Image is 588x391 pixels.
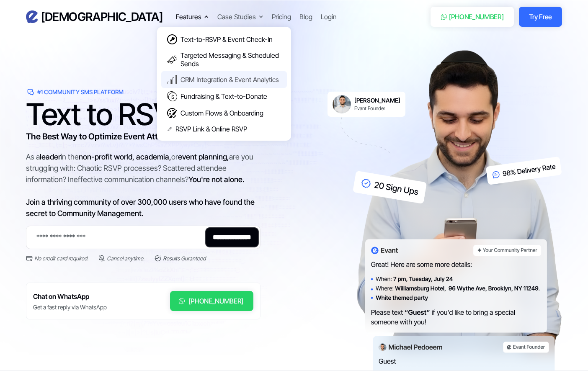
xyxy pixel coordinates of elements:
[188,175,245,184] span: You're not alone.
[188,296,243,306] div: [PHONE_NUMBER]
[34,254,88,262] div: No credit card required.
[175,125,247,133] div: RSVP Link & Online RSVP
[33,303,107,311] div: Get a fast reply via WhatsApp
[161,88,287,105] a: Fundraising & Text-to-Donate
[431,7,514,27] a: [PHONE_NUMBER]
[33,291,107,302] h6: Chat on WhatsApp
[26,198,255,218] span: Join a thriving community of over 300,000 users who have found the secret to Community Management.
[26,10,162,24] a: home
[181,35,273,44] div: Text-to-RSVP & Event Check-In
[26,151,260,219] div: As a in the or are you struggling with: Chaotic RSVP processes? Scattered attendee information? I...
[40,152,61,161] span: leader
[354,105,400,112] div: Evant Founder
[26,226,260,262] form: Email Form 2
[161,121,287,136] a: RSVP Link & Online RSVP
[217,12,256,22] div: Case Studies
[178,152,229,161] span: event planning,
[181,92,267,100] div: Fundraising & Text-to-Donate
[170,291,253,311] a: [PHONE_NUMBER]
[272,12,291,22] a: Pricing
[37,88,124,96] div: #1 Community SMS Platform
[328,92,405,117] a: [PERSON_NAME]Evant Founder
[181,109,263,117] div: Custom Flows & Onboarding
[176,12,201,22] div: Features
[107,254,144,262] div: Cancel anytime.
[181,75,279,84] div: CRM Integration & Event Analytics
[26,102,260,127] h1: Text to RSVP
[163,254,206,262] div: Results Guranteed
[79,152,171,161] span: non-profit world, academia,
[176,12,209,22] div: Features
[449,12,504,22] div: [PHONE_NUMBER]
[157,23,291,141] nav: Features
[161,48,287,71] a: Targeted Messaging & Scheduled Sends
[217,12,263,22] div: Case Studies
[26,130,260,143] h3: The Best Way to Optimize Event Attendance
[161,71,287,88] a: CRM Integration & Event Analytics
[41,10,162,24] h3: [DEMOGRAPHIC_DATA]
[299,12,312,22] a: Blog
[161,31,287,48] a: Text-to-RSVP & Event Check-In
[181,51,281,68] div: Targeted Messaging & Scheduled Sends
[519,7,562,27] a: Try Free
[161,105,287,121] a: Custom Flows & Onboarding
[354,97,400,104] h6: [PERSON_NAME]
[321,12,337,22] a: Login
